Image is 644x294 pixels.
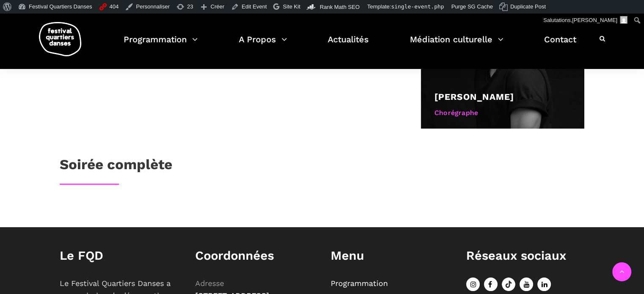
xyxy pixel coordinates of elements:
[331,248,449,263] h1: Menu
[410,32,503,57] a: Médiation culturelle
[239,32,287,57] a: A Propos
[195,279,224,288] span: Adresse
[320,4,359,10] span: Rank Math SEO
[391,3,444,10] span: single-event.php
[540,14,631,27] a: Salutations,
[283,3,300,10] span: Site Kit
[195,248,314,263] h1: Coordonnées
[124,32,198,57] a: Programmation
[331,279,388,288] a: Programmation
[328,32,369,57] a: Actualités
[434,107,571,118] div: Chorégraphe
[544,32,576,57] a: Contact
[60,156,172,177] h3: Soirée complète
[434,91,514,102] a: [PERSON_NAME]
[572,17,617,23] span: [PERSON_NAME]
[39,22,81,56] img: logo-fqd-med
[466,248,585,263] h1: Réseaux sociaux
[60,248,178,263] h1: Le FQD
